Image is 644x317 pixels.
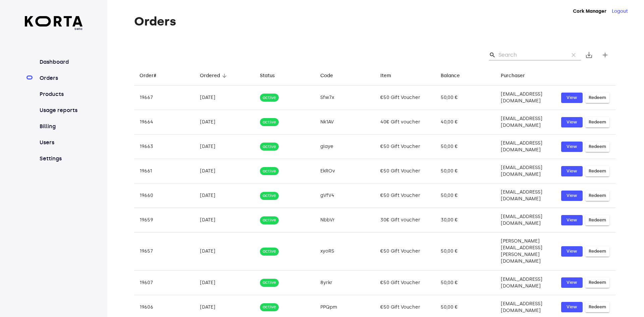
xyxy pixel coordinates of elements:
span: View [565,303,579,311]
span: active [260,279,279,286]
div: Item [380,72,391,80]
span: Redeem [589,279,606,286]
div: Status [260,72,275,80]
button: View [561,191,583,201]
input: Search [498,50,563,60]
td: 19667 [134,86,195,110]
td: €50 Gift Voucher [375,232,435,270]
a: Products [38,90,83,98]
td: [DATE] [195,135,255,159]
button: View [561,117,583,127]
div: Code [320,72,333,80]
td: 19607 [134,270,195,295]
a: View [561,302,583,312]
span: Redeem [589,118,606,126]
td: 50,00 € [435,232,496,270]
td: 50,00 € [435,183,496,208]
td: [PERSON_NAME][EMAIL_ADDRESS][PERSON_NAME][DOMAIN_NAME] [495,232,556,270]
span: active [260,193,279,199]
a: Orders [38,74,83,82]
div: Order# [140,72,156,80]
td: [DATE] [195,86,255,110]
td: glaye [315,135,375,159]
span: View [565,248,579,255]
span: active [260,217,279,223]
td: Nk1AV [315,110,375,135]
button: View [561,215,583,225]
strong: Cork Manager [573,8,606,14]
span: active [260,168,279,174]
span: active [260,144,279,150]
button: View [561,142,583,152]
span: active [260,95,279,101]
td: NbbVr [315,208,375,232]
span: beta [25,27,83,31]
button: View [561,246,583,257]
td: 40,00 € [435,110,496,135]
button: View [561,93,583,103]
span: Redeem [589,216,606,224]
span: View [565,143,579,151]
button: Redeem [585,277,609,288]
td: [EMAIL_ADDRESS][DOMAIN_NAME] [495,135,556,159]
h1: Orders [134,15,616,28]
span: Item [380,72,400,80]
img: Korta [25,16,83,27]
button: Redeem [585,117,609,127]
td: 30€ Gift voucher [375,208,435,232]
td: 19660 [134,183,195,208]
td: €50 Gift Voucher [375,183,435,208]
span: active [260,119,279,125]
td: [DATE] [195,159,255,183]
td: 19663 [134,135,195,159]
span: Ordered [200,72,229,80]
span: View [565,216,579,224]
a: Dashboard [38,58,83,66]
span: save_alt [585,51,593,59]
td: €50 Gift Voucher [375,86,435,110]
span: Redeem [589,143,606,151]
div: Ordered [200,72,220,80]
td: 40€ Gift voucher [375,110,435,135]
span: Redeem [589,94,606,102]
span: Redeem [589,167,606,175]
span: View [565,94,579,102]
span: Order# [140,72,165,80]
span: View [565,167,579,175]
a: Settings [38,155,83,163]
td: EkROv [315,159,375,183]
td: 50,00 € [435,270,496,295]
span: View [565,118,579,126]
span: add [601,51,609,59]
a: Billing [38,122,83,130]
td: 50,00 € [435,135,496,159]
button: Logout [612,8,628,15]
td: 19659 [134,208,195,232]
div: Purchaser [501,72,525,80]
td: [EMAIL_ADDRESS][DOMAIN_NAME] [495,110,556,135]
button: Redeem [585,302,609,312]
button: View [561,277,583,288]
span: arrow_downward [221,73,227,79]
td: 19661 [134,159,195,183]
td: [DATE] [195,110,255,135]
button: Redeem [585,142,609,152]
span: Code [320,72,342,80]
span: Redeem [589,303,606,311]
button: Export [581,47,597,63]
td: €50 Gift Voucher [375,135,435,159]
span: active [260,248,279,255]
td: 30,00 € [435,208,496,232]
span: Balance [441,72,469,80]
td: [DATE] [195,232,255,270]
span: View [565,279,579,286]
button: Redeem [585,246,609,257]
a: View [561,166,583,176]
td: xyoRS [315,232,375,270]
td: 8yrkr [315,270,375,295]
